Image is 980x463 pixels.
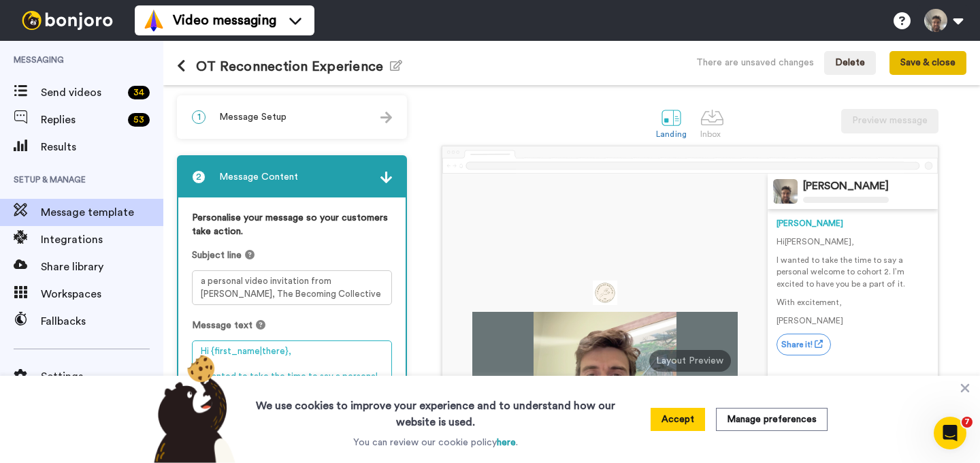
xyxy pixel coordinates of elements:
[192,319,252,332] span: Message text
[192,249,242,262] span: Subject line
[41,259,163,275] span: Share library
[700,129,724,139] div: Inbox
[380,172,392,183] img: arrow.svg
[173,11,276,30] span: Video messaging
[41,139,163,155] span: Results
[656,129,687,139] div: Landing
[651,408,705,431] button: Accept
[142,354,242,463] img: bear-with-cookie.png
[128,86,150,99] div: 34
[649,99,693,146] a: Landing
[177,59,402,74] h1: OT Reconnection Experience
[716,408,828,431] button: Manage preferences
[777,218,929,229] div: [PERSON_NAME]
[649,350,731,372] div: Layout Preview
[41,368,163,385] span: Settings
[777,236,929,248] p: Hi [PERSON_NAME] ,
[16,11,118,30] img: bj-logo-header-white.svg
[777,255,929,289] p: I wanted to take the time to say a personal welcome to cohort 2. I’m excited to have you be a par...
[128,113,150,127] div: 53
[934,417,966,449] iframe: Intercom live chat
[219,170,298,184] span: Message Content
[41,112,122,128] span: Replies
[192,110,206,124] span: 1
[41,231,163,248] span: Integrations
[41,313,163,330] span: Fallbacks
[773,179,798,204] img: Profile Image
[41,204,163,221] span: Message template
[777,297,929,308] p: With excitement,
[841,109,938,133] button: Preview message
[889,51,966,76] button: Save & close
[242,389,629,430] h3: We use cookies to improve your experience and to understand how our website is used.
[693,99,731,146] a: Inbox
[962,417,973,428] span: 7
[41,84,122,101] span: Send videos
[192,211,392,238] label: Personalise your message so your customers take action.
[41,286,163,302] span: Workspaces
[143,10,165,31] img: vm-color.svg
[177,95,407,139] div: 1Message Setup
[803,180,889,193] div: [PERSON_NAME]
[353,436,518,449] p: You can review our cookie policy .
[192,270,392,305] textarea: a personal video invitation from [PERSON_NAME], The Becoming Collective
[777,315,929,327] p: [PERSON_NAME]
[219,110,287,124] span: Message Setup
[192,340,392,460] textarea: Hi {first_name|there}, I wanted to take the time to say a personal welcome to cohort 2. I’m excit...
[777,334,831,355] a: Share it!
[380,112,392,123] img: arrow.svg
[192,170,206,184] span: 2
[593,281,617,305] img: 08376947-26c1-4978-9108-90f85f006a24
[824,51,876,76] button: Delete
[696,56,814,69] div: There are unsaved changes
[497,438,516,447] a: here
